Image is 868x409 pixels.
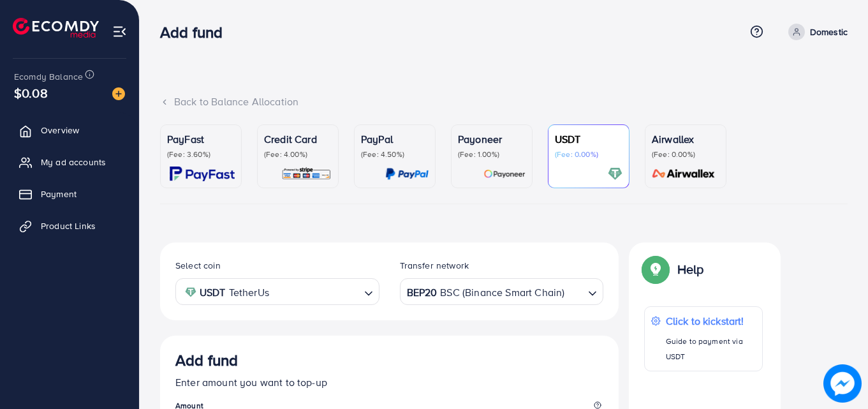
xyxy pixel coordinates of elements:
[666,313,756,329] p: Click to kickstart!
[644,258,667,281] img: Popup guide
[400,259,469,272] label: Transfer network
[167,149,235,160] p: (Fee: 3.60%)
[361,131,429,147] p: PayPal
[273,282,359,302] input: Search for option
[264,131,332,147] p: Credit Card
[385,167,429,181] img: card
[264,149,332,160] p: (Fee: 4.00%)
[41,219,96,232] span: Product Links
[229,283,269,302] span: TetherUs
[608,167,622,181] img: card
[810,24,848,40] p: Domestic
[407,283,438,302] strong: BEP20
[10,181,129,207] a: Payment
[783,24,848,40] a: Domestic
[185,286,196,298] img: coin
[677,262,704,277] p: Help
[175,278,379,304] div: Search for option
[160,23,233,41] h3: Add fund
[458,149,526,160] p: (Fee: 1.00%)
[566,282,583,302] input: Search for option
[41,124,79,137] span: Overview
[361,149,429,160] p: (Fee: 4.50%)
[555,149,622,160] p: (Fee: 0.00%)
[14,84,48,102] span: $0.08
[112,87,125,100] img: image
[400,278,604,304] div: Search for option
[10,149,129,175] a: My ad accounts
[41,188,77,200] span: Payment
[458,131,526,147] p: Payoneer
[160,94,848,109] div: Back to Balance Allocation
[555,131,622,147] p: USDT
[648,167,719,181] img: card
[10,117,129,143] a: Overview
[112,24,127,39] img: menu
[170,167,235,181] img: card
[666,334,756,364] p: Guide to payment via USDT
[41,156,106,168] span: My ad accounts
[13,18,99,38] img: logo
[175,375,603,390] p: Enter amount you want to top-up
[823,364,862,403] img: image
[281,167,332,181] img: card
[14,70,83,83] span: Ecomdy Balance
[652,131,719,147] p: Airwallex
[10,213,129,239] a: Product Links
[175,259,221,272] label: Select coin
[175,351,238,369] h3: Add fund
[167,131,235,147] p: PayFast
[200,283,226,302] strong: USDT
[440,283,564,302] span: BSC (Binance Smart Chain)
[652,149,719,160] p: (Fee: 0.00%)
[483,167,526,181] img: card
